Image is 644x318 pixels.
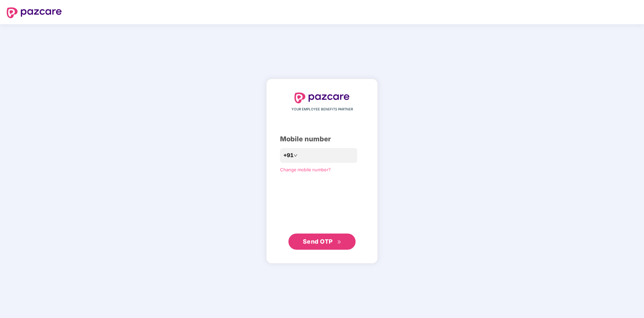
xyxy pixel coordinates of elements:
[283,151,293,160] span: +91
[294,93,350,103] img: logo
[280,134,364,144] div: Mobile number
[293,153,297,157] span: down
[280,167,331,172] a: Change mobile number?
[288,234,356,250] button: Send OTPdouble-right
[337,240,341,244] span: double-right
[7,7,62,18] img: logo
[303,238,333,245] span: Send OTP
[291,107,353,112] span: YOUR EMPLOYEE BENEFITS PARTNER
